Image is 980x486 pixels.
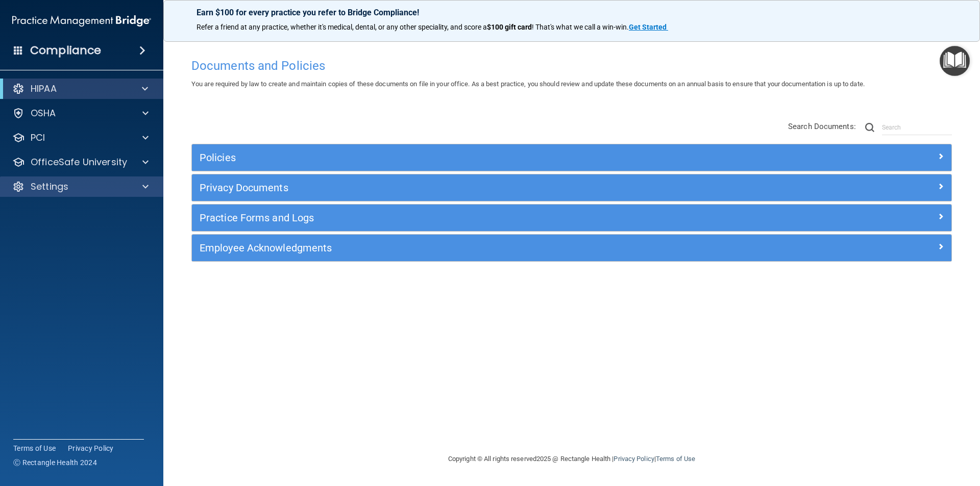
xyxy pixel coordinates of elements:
a: Privacy Documents [200,180,944,196]
a: Settings [12,181,149,193]
a: Terms of Use [13,443,56,453]
a: Employee Acknowledgments [200,240,944,256]
span: Refer a friend at any practice, whether it's medical, dental, or any other speciality, and score a [197,23,487,31]
h5: Practice Forms and Logs [200,212,754,223]
img: ic-search.3b580494.png [865,123,874,132]
h5: Policies [200,152,754,163]
button: Open Resource Center [940,46,970,76]
strong: $100 gift card [487,23,532,31]
p: PCI [31,132,45,144]
p: Earn $100 for every practice you refer to Bridge Compliance! [197,8,947,17]
h4: Compliance [30,43,101,58]
a: Policies [200,149,944,166]
p: OSHA [31,107,56,119]
h5: Employee Acknowledgments [200,242,754,253]
strong: Get Started [629,23,667,31]
span: Ⓒ Rectangle Health 2024 [13,457,97,468]
p: HIPAA [31,83,57,95]
a: Get Started [629,23,668,31]
span: You are required by law to create and maintain copies of these documents on file in your office. ... [191,80,865,88]
span: Search Documents: [788,122,856,131]
a: Terms of Use [656,455,695,463]
div: Copyright © All rights reserved 2025 @ Rectangle Health | | [385,443,758,475]
a: Privacy Policy [68,443,114,453]
p: OfficeSafe University [31,156,127,168]
a: HIPAA [12,83,148,95]
h5: Privacy Documents [200,182,754,193]
a: PCI [12,132,149,144]
a: Privacy Policy [614,455,654,463]
h4: Documents and Policies [191,59,952,72]
a: OfficeSafe University [12,156,149,168]
p: Settings [31,181,68,193]
img: PMB logo [12,11,151,31]
input: Search [882,120,952,135]
span: ! That's what we call a win-win. [532,23,629,31]
a: OSHA [12,107,149,119]
a: Practice Forms and Logs [200,210,944,226]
